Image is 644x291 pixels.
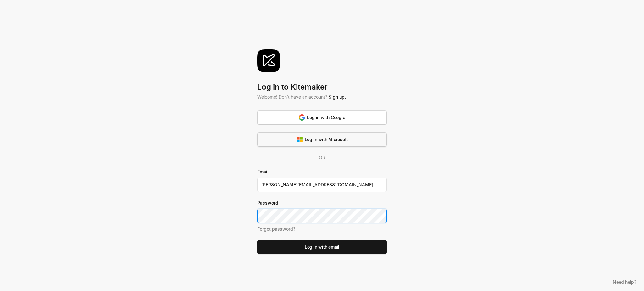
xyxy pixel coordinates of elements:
div: OR [257,154,387,161]
div: Log in with Google [299,114,345,121]
a: Forgot password? [257,226,295,232]
div: Welcome! Don't have an account? [257,94,387,100]
img: svg%3e [257,49,280,72]
label: Password [257,200,387,206]
a: Sign up. [329,94,346,100]
button: Log in with Microsoft [257,132,387,147]
div: Log in with Microsoft [297,136,348,143]
button: Log in with Google [257,110,387,125]
button: Log in with email [257,240,387,254]
button: Need help? [610,277,639,286]
input: yourname@company.com [257,178,387,192]
div: Log in to Kitemaker [257,82,387,92]
img: svg%3e [297,136,303,143]
img: svg%3e [299,114,305,121]
div: Log in with email [305,244,339,250]
label: Email [257,168,387,175]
